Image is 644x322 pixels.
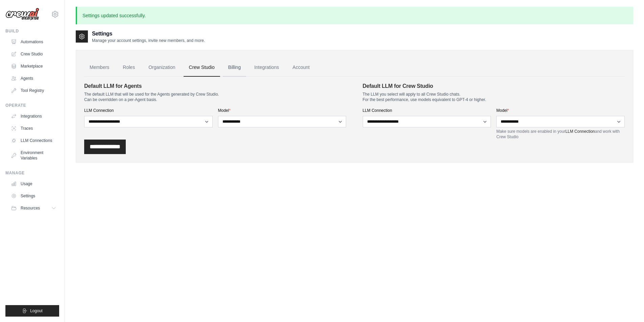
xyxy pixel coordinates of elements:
div: Manage [5,170,59,176]
a: Agents [8,73,59,84]
h2: Settings [92,30,205,38]
button: Logout [5,305,59,317]
a: Tool Registry [8,85,59,96]
label: LLM Connection [84,108,213,113]
a: Traces [8,123,59,134]
h4: Default LLM for Crew Studio [363,82,625,90]
div: Operate [5,103,59,108]
p: Make sure models are enabled in your and work with Crew Studio [496,129,625,140]
p: The default LLM that will be used for the Agents generated by Crew Studio. Can be overridden on a... [84,92,347,102]
a: Crew Studio [184,58,220,77]
div: Build [5,28,59,34]
a: Environment Variables [8,147,59,164]
a: Crew Studio [8,49,59,59]
a: Account [287,58,315,77]
a: Members [84,58,115,77]
h4: Default LLM for Agents [84,82,347,90]
a: Integrations [249,58,284,77]
p: Manage your account settings, invite new members, and more. [92,38,205,43]
label: Model [218,108,347,113]
a: Usage [8,178,59,189]
p: Settings updated successfully. [76,7,633,24]
a: Settings [8,191,59,201]
a: LLM Connection [565,129,595,134]
a: Marketplace [8,61,59,72]
a: Integrations [8,111,59,122]
button: Resources [8,203,59,214]
p: The LLM you select will apply to all Crew Studio chats. For the best performance, use models equi... [363,92,625,102]
a: LLM Connections [8,135,59,146]
img: Logo [5,8,39,21]
span: Logout [30,308,43,314]
a: Organization [143,58,181,77]
a: Billing [223,58,246,77]
label: Model [496,108,625,113]
a: Automations [8,36,59,47]
label: LLM Connection [363,108,491,113]
span: Resources [21,205,40,211]
a: Roles [117,58,140,77]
